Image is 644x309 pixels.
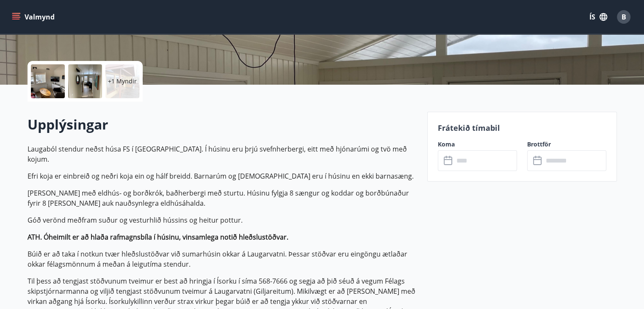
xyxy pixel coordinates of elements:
p: [PERSON_NAME] með eldhús- og borðkrók, baðherbergi með sturtu. Húsinu fylgja 8 sængur og koddar o... [28,188,417,208]
label: Koma [438,140,517,149]
label: Brottför [527,140,606,149]
h2: Upplýsingar [28,115,417,134]
button: ÍS [585,9,612,25]
button: menu [10,9,58,25]
strong: ATH. Óheimilt er að hlaða rafmagnsbíla í húsinu, vinsamlega notið hleðslustöðvar. [28,232,288,242]
span: B [622,12,626,22]
p: Laugaból stendur neðst húsa FS í [GEOGRAPHIC_DATA]. Í húsinu eru þrjú svefnherbergi, eitt með hjó... [28,144,417,164]
p: Efri koja er einbreið og neðri koja ein og hálf breidd. Barnarúm og [DEMOGRAPHIC_DATA] eru í húsi... [28,171,417,181]
p: Búið er að taka í notkun tvær hleðslustöðvar við sumarhúsin okkar á Laugarvatni. Þessar stöðvar e... [28,249,417,269]
p: Frátekið tímabil [438,122,606,133]
p: Góð verönd meðfram suður og vesturhlið hússins og heitur pottur. [28,215,417,225]
p: +1 Myndir [108,77,137,86]
button: B [614,7,634,27]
